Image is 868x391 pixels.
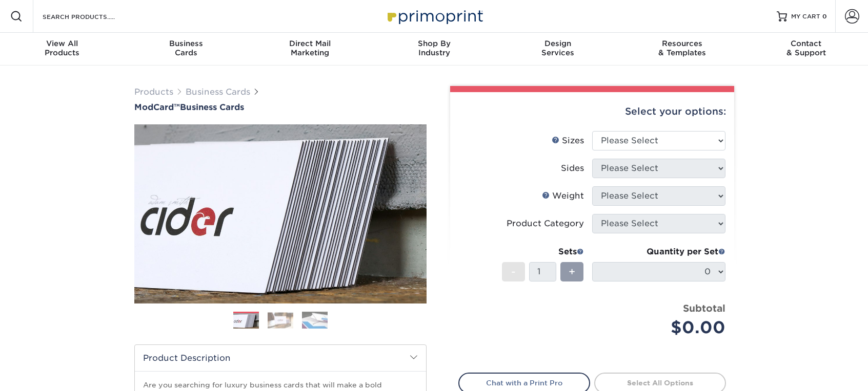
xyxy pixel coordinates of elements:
[134,87,173,97] a: Products
[592,246,725,258] div: Quantity per Set
[248,33,372,66] a: Direct MailMarketing
[822,13,827,20] span: 0
[134,102,180,112] span: ModCard™
[561,162,584,175] div: Sides
[248,39,372,48] span: Direct Mail
[383,5,486,27] img: Primoprint
[496,39,620,57] div: Services
[134,102,427,112] h1: Business Cards
[507,218,584,230] div: Product Category
[372,33,496,66] a: Shop ByIndustry
[569,264,575,279] span: +
[744,39,868,48] span: Contact
[620,39,744,48] span: Resources
[186,87,250,97] a: Business Cards
[496,33,620,66] a: DesignServices
[620,33,744,66] a: Resources& Templates
[502,246,584,258] div: Sets
[496,39,620,48] span: Design
[134,68,427,360] img: ModCard™ 01
[135,345,426,371] h2: Product Description
[248,39,372,57] div: Marketing
[42,10,142,23] input: SEARCH PRODUCTS.....
[791,12,820,21] span: MY CART
[302,311,328,329] img: Business Cards 03
[600,315,725,340] div: $0.00
[458,92,726,131] div: Select your options:
[124,33,248,66] a: BusinessCards
[744,33,868,66] a: Contact& Support
[124,39,248,48] span: Business
[620,39,744,57] div: & Templates
[268,312,293,328] img: Business Cards 02
[683,302,725,314] strong: Subtotal
[124,39,248,57] div: Cards
[744,39,868,57] div: & Support
[134,102,427,112] a: ModCard™Business Cards
[552,135,584,147] div: Sizes
[511,264,516,279] span: -
[372,39,496,57] div: Industry
[372,39,496,48] span: Shop By
[542,190,584,202] div: Weight
[233,308,259,334] img: Business Cards 01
